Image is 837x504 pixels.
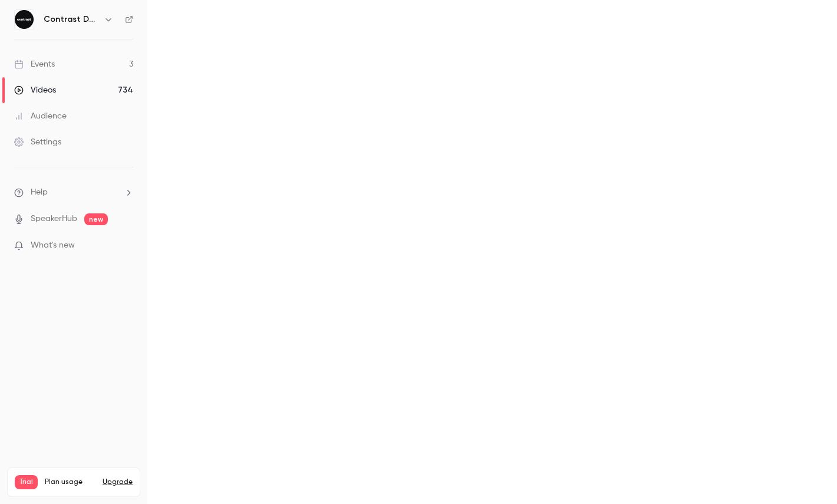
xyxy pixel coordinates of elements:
[15,475,38,489] span: Trial
[31,186,48,199] span: Help
[44,14,99,25] h6: Contrast Demos
[31,239,75,252] span: What's new
[31,213,77,225] a: SpeakerHub
[84,213,108,225] span: new
[14,186,133,199] li: help-dropdown-opener
[14,136,61,148] div: Settings
[14,58,55,70] div: Events
[15,10,34,29] img: Contrast Demos
[14,84,56,96] div: Videos
[45,477,95,487] span: Plan usage
[103,477,133,487] button: Upgrade
[14,110,67,122] div: Audience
